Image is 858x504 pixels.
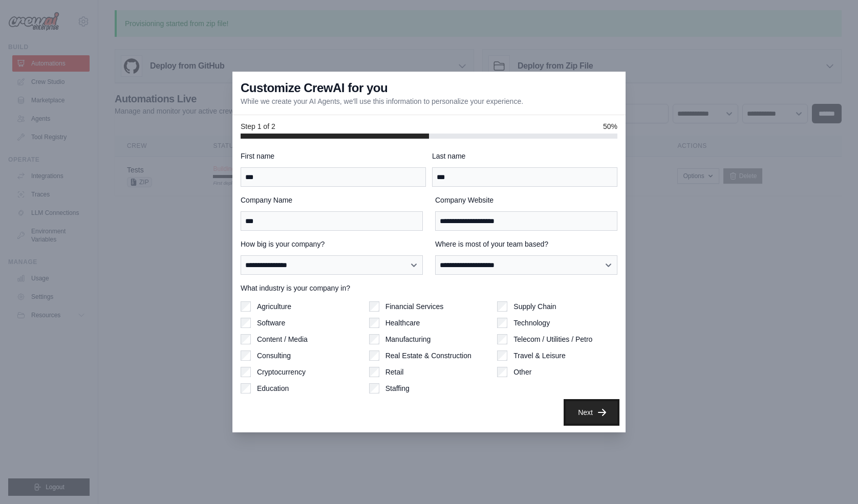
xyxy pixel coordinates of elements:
[566,401,617,424] button: Next
[385,334,431,344] label: Manufacturing
[513,367,531,377] label: Other
[385,350,471,361] label: Real Estate & Construction
[435,195,617,205] label: Company Website
[241,195,423,205] label: Company Name
[513,334,592,344] label: Telecom / Utilities / Petro
[257,301,291,312] label: Agriculture
[385,367,404,377] label: Retail
[435,239,617,249] label: Where is most of your team based?
[432,151,617,161] label: Last name
[257,318,285,328] label: Software
[241,96,523,106] p: While we create your AI Agents, we'll use this information to personalize your experience.
[241,239,423,249] label: How big is your company?
[257,383,289,393] label: Education
[241,151,426,161] label: First name
[513,318,550,328] label: Technology
[241,283,617,293] label: What industry is your company in?
[257,350,291,361] label: Consulting
[257,367,306,377] label: Cryptocurrency
[385,383,410,393] label: Staffing
[513,350,565,361] label: Travel & Leisure
[385,301,444,312] label: Financial Services
[257,334,308,344] label: Content / Media
[513,301,556,312] label: Supply Chain
[385,318,420,328] label: Healthcare
[603,121,617,132] span: 50%
[241,121,275,132] span: Step 1 of 2
[241,80,388,96] h3: Customize CrewAI for you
